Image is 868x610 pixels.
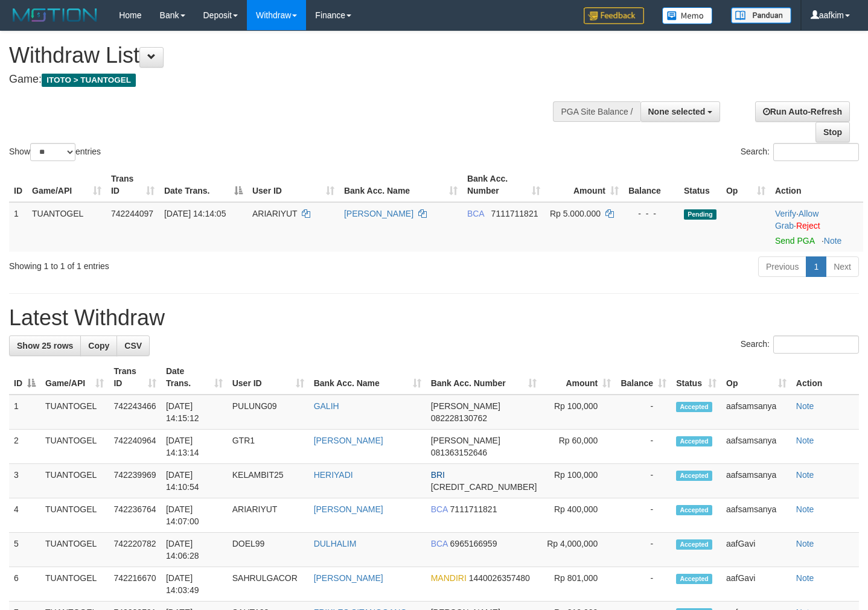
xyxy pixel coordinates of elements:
td: 742239969 [109,464,161,498]
td: 4 [9,498,40,533]
td: - [616,533,671,567]
a: Run Auto-Refresh [755,101,850,122]
td: 742243466 [109,395,161,430]
a: Next [826,256,859,277]
img: Button%20Memo.svg [662,7,713,24]
td: PULUNG09 [228,395,309,430]
td: - [616,464,671,498]
span: Copy 7111711821 to clipboard [491,209,538,218]
img: panduan.png [731,7,791,24]
span: Rp 5.000.000 [550,209,601,218]
td: [DATE] 14:03:49 [161,567,228,602]
td: Rp 801,000 [541,567,616,602]
a: Note [796,539,814,548]
td: - [616,395,671,430]
span: MANDIRI [431,573,467,583]
td: 6 [9,567,40,602]
td: aafsamsanya [721,430,791,464]
span: Copy 561201034278502 to clipboard [431,482,537,492]
a: DULHALIM [314,539,357,548]
th: Bank Acc. Name: activate to sort column ascending [309,360,426,395]
td: 5 [9,533,40,567]
span: None selected [648,107,706,116]
td: 742216670 [109,567,161,602]
a: Verify [775,209,796,218]
td: TUANTOGEL [40,430,109,464]
th: Amount: activate to sort column ascending [545,168,624,202]
h1: Latest Withdraw [9,306,859,330]
span: [DATE] 14:14:05 [164,209,226,218]
td: · · [770,202,863,252]
label: Search: [741,143,859,161]
span: Copy [88,341,109,351]
span: BCA [431,504,448,514]
span: BCA [431,539,448,548]
span: BCA [467,209,484,218]
a: HERIYADI [314,470,353,480]
td: 1 [9,202,27,252]
td: Rp 400,000 [541,498,616,533]
a: [PERSON_NAME] [314,436,383,445]
span: Copy 1440026357480 to clipboard [469,573,530,583]
th: Game/API: activate to sort column ascending [27,168,106,202]
a: Previous [758,256,806,277]
th: ID: activate to sort column descending [9,360,40,395]
td: aafGavi [721,567,791,602]
td: 1 [9,395,40,430]
th: Action [791,360,859,395]
td: - [616,498,671,533]
span: Accepted [676,574,712,584]
td: GTR1 [228,430,309,464]
th: Game/API: activate to sort column ascending [40,360,109,395]
td: ARIARIYUT [228,498,309,533]
td: 742236764 [109,498,161,533]
a: Note [796,401,814,411]
span: ITOTO > TUANTOGEL [42,74,136,87]
div: - - - [628,208,674,220]
a: Allow Grab [775,209,819,230]
span: [PERSON_NAME] [431,436,500,445]
td: Rp 60,000 [541,430,616,464]
th: Date Trans.: activate to sort column descending [159,168,247,202]
th: User ID: activate to sort column ascending [228,360,309,395]
label: Show entries [9,143,101,161]
span: Accepted [676,505,712,515]
a: [PERSON_NAME] [314,504,383,514]
span: BRI [431,470,445,480]
img: Feedback.jpg [584,7,644,24]
td: [DATE] 14:10:54 [161,464,228,498]
td: 3 [9,464,40,498]
th: Date Trans.: activate to sort column ascending [161,360,228,395]
td: aafsamsanya [721,464,791,498]
th: Trans ID: activate to sort column ascending [106,168,159,202]
th: Action [770,168,863,202]
span: Copy 082228130762 to clipboard [431,413,487,423]
td: - [616,430,671,464]
a: Send PGA [775,236,814,246]
th: Bank Acc. Name: activate to sort column ascending [339,168,462,202]
th: Bank Acc. Number: activate to sort column ascending [462,168,545,202]
td: 742240964 [109,430,161,464]
td: [DATE] 14:06:28 [161,533,228,567]
div: PGA Site Balance / [553,101,640,122]
input: Search: [773,143,859,161]
span: 742244097 [111,209,153,218]
a: Show 25 rows [9,335,81,356]
td: TUANTOGEL [40,464,109,498]
td: TUANTOGEL [27,202,106,252]
th: ID [9,168,27,202]
th: Balance: activate to sort column ascending [616,360,671,395]
span: Accepted [676,471,712,481]
td: KELAMBIT25 [228,464,309,498]
th: Trans ID: activate to sort column ascending [109,360,161,395]
th: Status [679,168,721,202]
span: Show 25 rows [17,341,73,351]
a: [PERSON_NAME] [314,573,383,583]
span: CSV [124,341,142,351]
td: - [616,567,671,602]
a: Note [796,436,814,445]
a: Note [796,504,814,514]
td: 2 [9,430,40,464]
td: TUANTOGEL [40,395,109,430]
a: Reject [796,221,820,230]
